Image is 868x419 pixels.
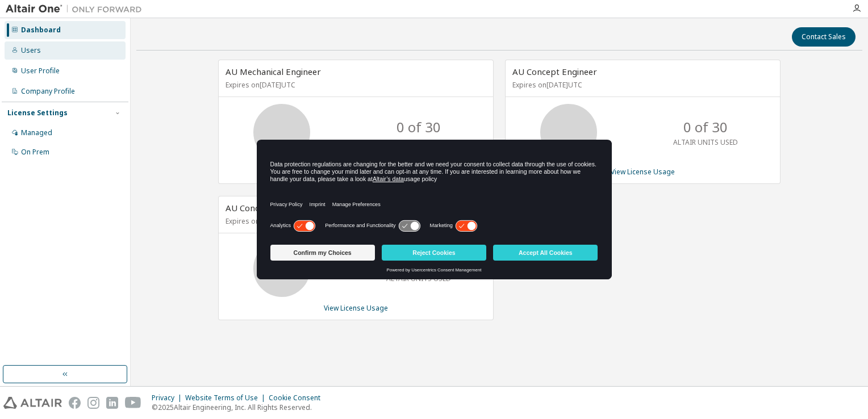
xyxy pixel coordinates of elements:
div: Managed [21,128,52,137]
p: Expires on [DATE] UTC [512,80,770,90]
p: © 2025 Altair Engineering, Inc. All Rights Reserved. [152,403,327,412]
p: ALTAIR UNITS USED [673,137,738,147]
div: License Settings [7,108,68,118]
p: 0 of 30 [397,118,441,137]
a: View License Usage [611,167,675,177]
button: Contact Sales [792,27,856,47]
div: User Profile [21,66,60,76]
p: ALTAIR UNITS USED [386,137,451,147]
div: Cookie Consent [269,393,327,403]
img: altair_logo.svg [3,397,62,409]
span: AU Concept Engineer [226,202,310,213]
img: facebook.svg [69,397,81,409]
div: Website Terms of Use [185,393,269,403]
div: On Prem [21,148,49,157]
div: Users [21,46,41,55]
div: Privacy [152,393,185,403]
img: Altair One [6,3,148,15]
img: linkedin.svg [106,397,118,409]
p: 0 of 30 [683,118,728,137]
div: Dashboard [21,26,61,35]
span: AU Mechanical Engineer [226,66,321,77]
div: Company Profile [21,87,75,96]
a: View License Usage [324,303,388,313]
span: AU Concept Engineer [512,66,597,77]
p: Expires on [DATE] UTC [226,216,483,226]
img: instagram.svg [87,397,99,409]
p: Expires on [DATE] UTC [226,80,483,90]
img: youtube.svg [125,397,141,409]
